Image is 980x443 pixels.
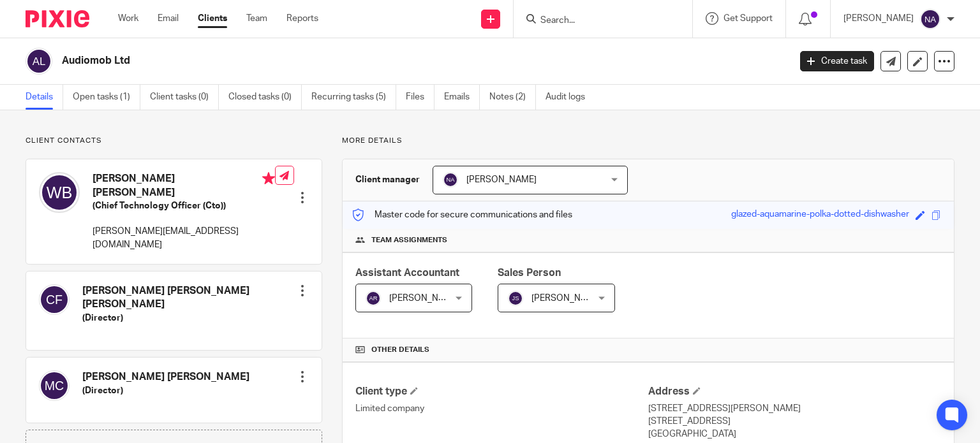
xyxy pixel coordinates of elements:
[246,12,267,25] a: Team
[731,208,909,222] div: glazed-aquamarine-polka-dotted-dishwasher
[73,85,140,110] a: Open tasks (1)
[800,51,874,71] a: Create task
[724,14,773,23] span: Get Support
[93,172,275,200] h4: [PERSON_NAME] [PERSON_NAME]
[26,48,52,75] img: svg%3E
[489,85,536,110] a: Notes (2)
[508,291,523,306] img: svg%3E
[39,284,70,315] img: svg%3E
[648,415,941,428] p: [STREET_ADDRESS]
[82,370,249,384] h4: [PERSON_NAME] [PERSON_NAME]
[648,402,941,415] p: [STREET_ADDRESS][PERSON_NAME]
[648,428,941,440] p: [GEOGRAPHIC_DATA]
[498,268,561,278] span: Sales Person
[198,12,227,25] a: Clients
[355,173,420,186] h3: Client manager
[355,268,459,278] span: Assistant Accountant
[311,85,396,110] a: Recurring tasks (5)
[355,385,648,398] h4: Client type
[444,85,480,110] a: Emails
[546,85,595,110] a: Audit logs
[93,225,275,251] p: [PERSON_NAME][EMAIL_ADDRESS][DOMAIN_NAME]
[39,172,80,213] img: svg%3E
[352,208,572,221] p: Master code for secure communications and files
[406,85,434,110] a: Files
[371,235,447,245] span: Team assignments
[158,12,179,25] a: Email
[355,402,648,415] p: Limited company
[648,385,941,398] h4: Address
[366,291,381,306] img: svg%3E
[262,172,275,185] i: Primary
[466,175,537,184] span: [PERSON_NAME]
[371,345,429,355] span: Other details
[150,85,219,110] a: Client tasks (0)
[920,9,940,29] img: svg%3E
[82,384,249,397] h5: (Director)
[39,370,70,401] img: svg%3E
[342,136,954,146] p: More details
[443,172,458,187] img: svg%3E
[26,136,322,146] p: Client contacts
[26,85,63,110] a: Details
[286,12,318,25] a: Reports
[539,15,654,27] input: Search
[389,294,459,303] span: [PERSON_NAME]
[26,10,89,27] img: Pixie
[62,54,637,68] h2: Audiomob Ltd
[843,12,914,25] p: [PERSON_NAME]
[531,294,602,303] span: [PERSON_NAME]
[82,312,296,324] h5: (Director)
[93,200,275,212] h5: (Chief Technology Officer (Cto))
[228,85,302,110] a: Closed tasks (0)
[118,12,138,25] a: Work
[82,284,296,312] h4: [PERSON_NAME] [PERSON_NAME] [PERSON_NAME]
